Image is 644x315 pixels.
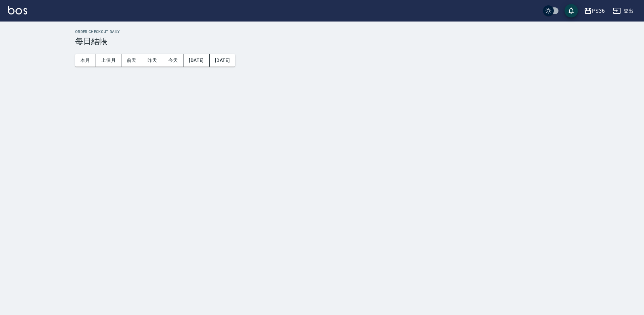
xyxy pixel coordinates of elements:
button: save [565,4,578,17]
button: [DATE] [183,54,209,67]
button: [DATE] [210,54,235,67]
div: PS36 [592,7,605,15]
button: 昨天 [142,54,163,67]
h2: Order checkout daily [75,30,636,34]
button: 登出 [610,5,636,17]
button: 前天 [121,54,142,67]
button: PS36 [581,4,607,18]
button: 本月 [75,54,96,67]
img: Logo [8,6,27,14]
h3: 每日結帳 [75,37,636,46]
button: 上個月 [96,54,121,67]
button: 今天 [163,54,184,67]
